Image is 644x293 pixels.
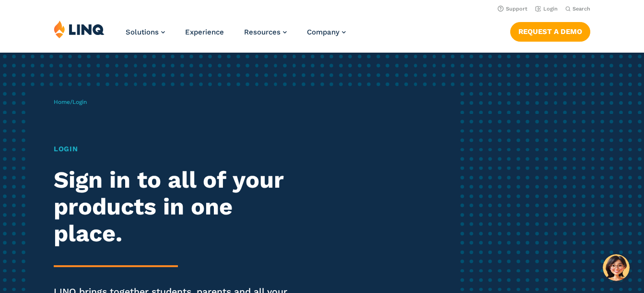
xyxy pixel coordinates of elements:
a: Support [498,6,527,12]
button: Hello, have a question? Let’s chat. [603,254,630,281]
a: Solutions [126,28,165,36]
a: Company [307,28,346,36]
nav: Button Navigation [510,20,590,41]
span: / [54,99,87,105]
span: Login [72,99,87,105]
h1: Login [54,144,302,154]
nav: Primary Navigation [126,20,346,52]
a: Login [535,6,558,12]
span: Resources [244,28,281,36]
h2: Sign in to all of your products in one place. [54,167,302,247]
img: LINQ | K‑12 Software [54,20,105,38]
span: Search [573,6,590,12]
a: Experience [185,28,224,36]
a: Resources [244,28,287,36]
button: Open Search Bar [565,5,590,12]
a: Home [54,99,70,105]
span: Company [307,28,340,36]
a: Request a Demo [510,22,590,41]
span: Solutions [126,28,159,36]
